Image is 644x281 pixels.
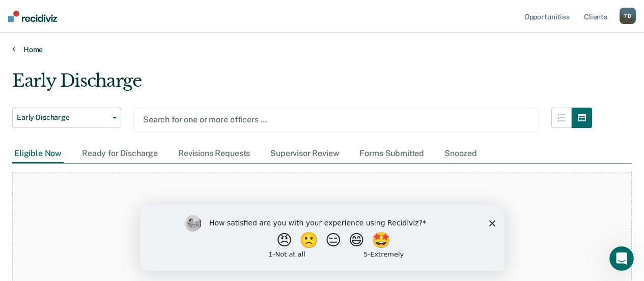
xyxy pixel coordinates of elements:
[12,70,592,99] div: Early Discharge
[12,108,121,128] button: Early Discharge
[176,144,252,163] div: Revisions Requests
[442,144,479,163] div: Snoozed
[140,205,505,271] iframe: Survey by Kim from Recidiviz
[268,144,341,163] div: Supervisor Review
[8,11,57,22] img: Recidiviz
[620,8,636,24] div: T D
[12,144,64,163] div: Eligible Now
[357,144,426,163] div: Forms Submitted
[17,113,108,122] span: Early Discharge
[620,8,636,24] button: TD
[80,144,160,163] div: Ready for Discharge
[609,246,634,271] iframe: Intercom live chat
[12,45,632,54] a: Home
